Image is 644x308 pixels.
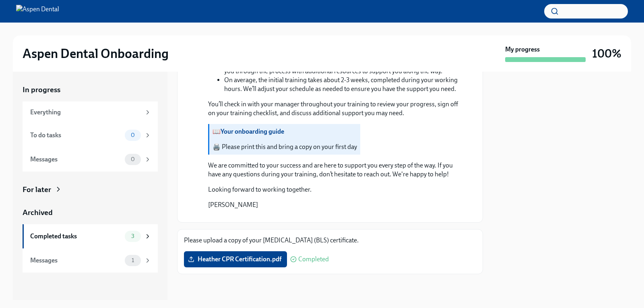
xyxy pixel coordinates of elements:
[505,45,540,54] strong: My progress
[208,185,312,194] p: Looking forward to working together.
[213,143,357,151] p: 🖨️ Please print this and bring a copy on your first day
[23,184,51,195] div: For later
[23,147,158,172] a: Messages0
[30,256,122,265] div: Messages
[23,123,158,147] a: To do tasks0
[30,108,141,117] div: Everything
[592,46,621,61] h3: 100%
[298,256,329,263] span: Completed
[23,207,158,218] a: Archived
[30,131,122,140] div: To do tasks
[126,156,140,162] span: 0
[126,233,139,239] span: 3
[23,101,158,123] a: Everything
[224,76,463,93] li: On average, the initial training takes about 2-3 weeks, completed during your working hours. We’l...
[23,224,158,248] a: Completed tasks3
[208,201,312,209] p: [PERSON_NAME]
[23,85,158,95] a: In progress
[30,232,122,241] div: Completed tasks
[221,128,284,135] a: Your onboarding guide
[184,251,287,267] label: Heather CPR Certification.pdf
[208,100,463,118] p: You’ll check in with your manager throughout your training to review your progress, sign off on y...
[208,161,463,179] p: We are committed to your success and are here to support you every step of the way. If you have a...
[213,127,357,136] p: 📖
[23,184,158,195] a: For later
[16,5,59,18] img: Aspen Dental
[30,155,122,164] div: Messages
[23,45,169,62] h2: Aspen Dental Onboarding
[127,257,139,263] span: 1
[184,236,476,245] p: Please upload a copy of your [MEDICAL_DATA] (BLS) certificate.
[23,248,158,273] a: Messages1
[126,132,140,138] span: 0
[190,255,281,263] span: Heather CPR Certification.pdf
